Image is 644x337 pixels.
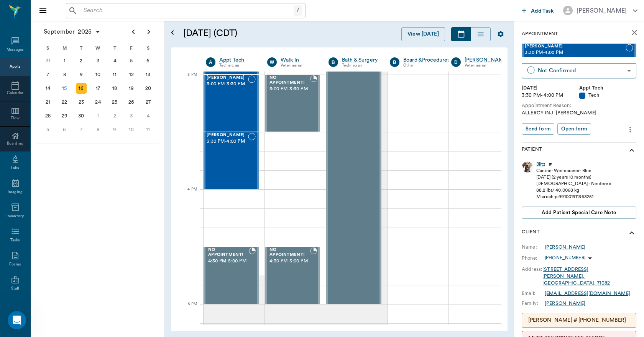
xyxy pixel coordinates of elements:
a: Walk In [281,56,317,64]
div: Tuesday, September 30, 2025 [76,111,87,121]
div: [PERSON_NAME] [577,6,627,15]
div: A [206,57,215,67]
div: Tuesday, September 9, 2025 [76,69,87,80]
div: Sunday, September 28, 2025 [43,111,53,121]
div: / [294,5,302,16]
div: Technician [342,62,378,69]
div: Wednesday, September 17, 2025 [93,83,103,94]
h1: [PERSON_NAME] [37,4,87,10]
div: Bert says… [6,5,147,36]
a: Bath & Surgery [342,56,378,64]
div: Appointment Reason: [522,102,636,109]
img: Profile image for Alana [22,4,34,16]
button: [PERSON_NAME] [557,3,644,18]
div: 3 PM [177,71,197,90]
a: [PERSON_NAME] [545,300,585,307]
svg: show more [627,146,636,155]
div: Other [403,62,450,69]
div: Forms [9,262,21,267]
div: Imaging [8,189,23,195]
div: Friday, September 19, 2025 [126,83,137,94]
div: Name: [522,244,545,251]
div: Monday, September 1, 2025 [59,55,70,66]
button: Add Task [519,3,557,18]
p: Client [522,228,540,238]
button: close [627,25,642,40]
div: Today, Monday, September 15, 2025 [59,83,70,94]
div: Thursday, September 4, 2025 [109,55,120,66]
div: 3:30 PM - 4:00 PM [522,92,579,99]
div: Appts [10,64,20,70]
p: [PHONE_NUMBER] [545,255,585,261]
span: September [42,26,76,37]
div: Inventory [7,213,24,219]
div: F [123,42,140,54]
div: Wednesday, October 8, 2025 [93,124,103,135]
svg: show more [627,228,636,238]
a: Appt Tech [219,56,256,64]
div: Not Confirmed [538,66,624,75]
button: Gif picker [24,251,30,257]
a: Board &Procedures [403,56,450,64]
span: 2025 [76,26,93,37]
button: Upload attachment [36,251,43,257]
div: Friday, September 12, 2025 [126,69,137,80]
div: NOT_CONFIRMED, 3:00 PM - 3:30 PM [204,75,259,132]
span: 3:30 PM - 4:00 PM [207,138,248,145]
img: Profile Image [522,161,533,173]
input: Search [80,5,294,16]
button: Next page [141,24,156,39]
div: Address: [522,266,542,273]
div: Tuesday, September 2, 2025 [76,55,87,66]
div: 4 PM [177,186,197,205]
div: Sunday, September 14, 2025 [43,83,53,94]
div: [DATE] (2 years 10 months) [536,174,611,181]
p: Appointment [522,30,558,37]
button: View [DATE] [401,27,445,41]
div: T [106,42,123,54]
h5: [DATE] (CDT) [183,27,316,39]
div: Phone: [522,255,545,262]
button: Open form [557,123,591,135]
div: [DATE] [522,85,579,92]
div: # [549,161,552,168]
div: Saturday, September 20, 2025 [143,83,153,94]
div: Monday, September 22, 2025 [59,97,70,107]
div: Canine - Weimaraner - Blue [536,168,611,174]
button: Send form [522,123,554,135]
button: go back [5,3,20,18]
div: Sunday, September 21, 2025 [43,97,53,107]
div: Tuesday, October 7, 2025 [76,124,87,135]
div: Alana says… [6,36,147,246]
span: 4:30 PM - 5:00 PM [208,257,249,265]
span: 4:30 PM - 5:00 PM [269,257,310,265]
div: BOOKED, 4:30 PM - 5:00 PM [204,247,259,304]
button: Start recording [49,251,55,257]
div: Tuesday, September 16, 2025 [76,83,87,94]
div: Close [135,3,148,17]
span: NO APPOINTMENT! [269,75,310,85]
div: Of course :). I sent the below message last week, but I'm not sure if it made its way to you. If ... [6,36,126,239]
span: [PERSON_NAME] [525,44,626,49]
div: Thursday, October 9, 2025 [109,124,120,135]
a: [EMAIL_ADDRESS][DOMAIN_NAME] [545,291,630,296]
div: Sunday, September 7, 2025 [43,69,53,80]
p: Active 16h ago [37,10,74,17]
button: Previous page [126,24,141,39]
div: Appt Tech [579,85,637,92]
div: Friday, October 10, 2025 [126,124,137,135]
div: T [73,42,90,54]
div: Friday, September 5, 2025 [126,55,137,66]
span: 3:00 PM - 3:30 PM [207,80,248,88]
div: Friday, October 3, 2025 [126,111,137,121]
div: BOOKED, 3:00 PM - 3:30 PM [265,75,320,132]
div: Blitz [536,161,545,168]
button: September2025 [40,24,105,39]
div: Thursday, September 18, 2025 [109,83,120,94]
span: NO APPOINTMENT! [208,247,249,257]
div: 5 PM [177,300,197,319]
div: Saturday, October 11, 2025 [143,124,153,135]
button: Add patient Special Care Note [522,207,636,219]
